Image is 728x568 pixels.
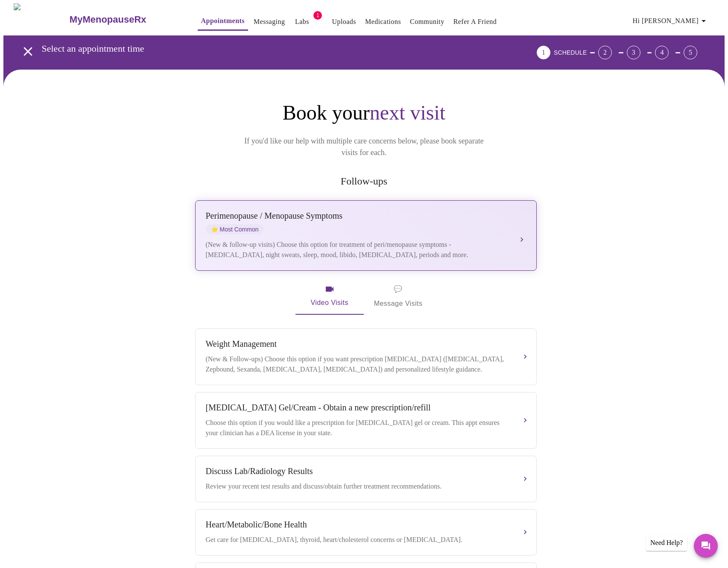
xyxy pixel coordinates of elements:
[42,43,489,54] h3: Select an appointment time
[370,101,445,124] span: next visit
[328,13,360,30] button: Uploads
[70,14,146,25] h3: MyMenopauseRx
[306,284,354,309] span: Video Visits
[254,16,285,28] a: Messaging
[206,339,509,349] div: Weight Management
[450,13,500,30] button: Refer a Friend
[193,100,535,125] h1: Book your
[295,16,309,28] a: Labs
[211,226,218,233] span: star
[206,466,509,476] div: Discuss Lab/Radiology Results
[537,46,550,59] div: 1
[410,16,444,28] a: Community
[250,13,288,30] button: Messaging
[206,224,264,234] span: Most Common
[14,3,68,35] img: MyMenopauseRx Logo
[684,46,697,59] div: 5
[198,12,248,31] button: Appointments
[15,39,41,64] button: open drawer
[627,46,640,59] div: 3
[362,13,404,30] button: Medications
[598,46,612,59] div: 2
[206,481,509,492] div: Review your recent test results and discuss/obtain further treatment recommendations.
[206,535,509,545] div: Get care for [MEDICAL_DATA], thyroid, heart/cholesterol concerns or [MEDICAL_DATA].
[288,13,316,30] button: Labs
[206,354,509,375] div: (New & Follow-ups) Choose this option if you want prescription [MEDICAL_DATA] ([MEDICAL_DATA], Ze...
[68,5,180,35] a: MyMenopauseRx
[394,283,402,295] span: message
[374,283,423,310] span: Message Visits
[629,12,712,29] button: Hi [PERSON_NAME]
[195,509,537,556] button: Heart/Metabolic/Bone HealthGet care for [MEDICAL_DATA], thyroid, heart/cholesterol concerns or [M...
[233,135,496,158] p: If you'd like our help with multiple care concerns below, please book separate visits for each.
[633,15,709,27] span: Hi [PERSON_NAME]
[655,46,669,59] div: 4
[694,534,718,558] button: Messages
[206,211,509,221] div: Perimenopause / Menopause Symptoms
[206,520,509,530] div: Heart/Metabolic/Bone Health
[206,403,509,413] div: [MEDICAL_DATA] Gel/Cream - Obtain a new prescription/refill
[206,418,509,438] div: Choose this option if you would like a prescription for [MEDICAL_DATA] gel or cream. This appt en...
[406,13,448,30] button: Community
[332,16,356,28] a: Uploads
[206,240,509,260] div: (New & follow-up visits) Choose this option for treatment of peri/menopause symptoms - [MEDICAL_D...
[193,176,535,187] h2: Follow-ups
[646,535,687,551] div: Need Help?
[195,392,537,449] button: [MEDICAL_DATA] Gel/Cream - Obtain a new prescription/refillChoose this option if you would like a...
[201,15,245,27] a: Appointments
[195,328,537,385] button: Weight Management(New & Follow-ups) Choose this option if you want prescription [MEDICAL_DATA] ([...
[365,16,401,28] a: Medications
[453,16,497,28] a: Refer a Friend
[554,49,587,56] span: SCHEDULE
[195,200,537,271] button: Perimenopause / Menopause SymptomsstarMost Common(New & follow-up visits) Choose this option for ...
[195,456,537,502] button: Discuss Lab/Radiology ResultsReview your recent test results and discuss/obtain further treatment...
[313,11,322,20] span: 1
